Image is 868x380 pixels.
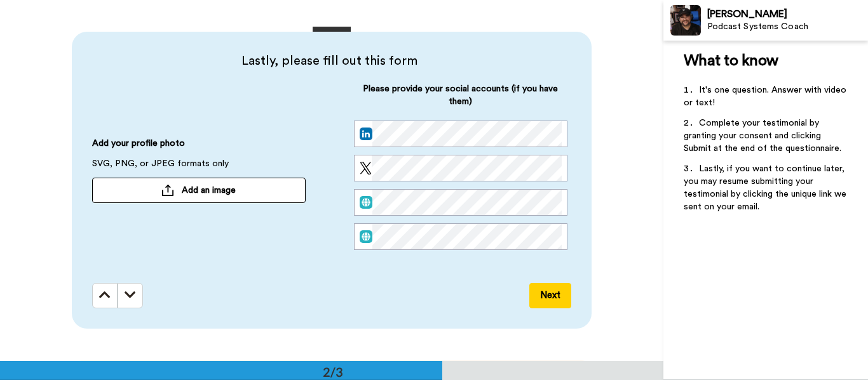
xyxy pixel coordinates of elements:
[707,8,867,20] div: [PERSON_NAME]
[354,82,567,121] span: Please provide your social accounts (if you have them)
[684,119,841,153] span: Complete your testimonial by granting your consent and clicking Submit at the end of the question...
[684,164,849,211] span: Lastly, if you want to continue later, you may resume submitting your testimonial by clicking the...
[707,22,867,32] div: Podcast Systems Coach
[684,53,778,69] span: What to know
[360,162,372,174] img: twitter-x-black.png
[92,178,306,203] button: Add an image
[360,196,372,209] img: web.svg
[92,52,567,70] span: Lastly, please fill out this form
[92,137,185,157] span: Add your profile photo
[360,128,372,140] img: linked-in.png
[684,86,849,107] span: It's one question. Answer with video or text!
[92,157,229,178] span: SVG, PNG, or JPEG formats only
[670,5,701,36] img: Profile Image
[360,230,372,243] img: web.svg
[529,283,571,308] button: Next
[182,184,236,197] span: Add an image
